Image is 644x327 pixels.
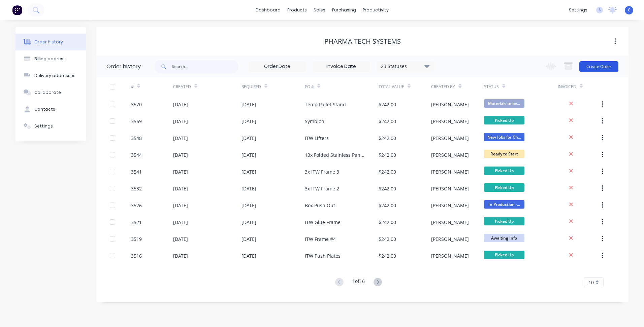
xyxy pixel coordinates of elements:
div: [PERSON_NAME] [431,168,469,175]
div: [PERSON_NAME] [431,219,469,226]
div: [PERSON_NAME] [431,101,469,108]
div: [DATE] [241,185,256,192]
div: Billing address [34,56,66,62]
div: Required [241,77,305,96]
div: [DATE] [173,185,188,192]
span: Picked Up [484,251,524,259]
div: [DATE] [173,118,188,125]
div: [DATE] [241,235,256,243]
div: ITW Frame #4 [305,235,336,243]
span: Ready to Start [484,150,524,158]
div: [PERSON_NAME] [431,202,469,209]
div: [DATE] [173,202,188,209]
button: Billing address [15,50,86,67]
div: Created [173,77,241,96]
div: ITW Push Plates [305,252,341,259]
span: Awaiting Info [484,234,524,242]
div: Box Push Out [305,202,335,209]
input: Search... [172,60,238,73]
div: 3x ITW Frame 3 [305,168,339,175]
button: Contacts [15,101,86,118]
div: products [284,5,310,15]
div: Symbion [305,118,324,125]
span: Materials to be... [484,99,524,108]
div: sales [310,5,329,15]
span: Picked Up [484,116,524,124]
div: Status [484,77,558,96]
a: dashboard [252,5,284,15]
div: Total Value [379,84,404,90]
div: [DATE] [173,235,188,243]
div: $242.00 [379,185,396,192]
div: $242.00 [379,118,396,125]
div: 3521 [131,219,142,226]
div: ITW Glue Frame [305,219,341,226]
div: [DATE] [241,135,256,142]
div: [PERSON_NAME] [431,151,469,158]
span: Picked Up [484,183,524,192]
div: [DATE] [241,168,256,175]
div: Temp Pallet Stand [305,101,346,108]
div: Pharma Tech Systems [324,37,401,45]
div: 3544 [131,151,142,158]
div: [DATE] [241,252,256,259]
div: [DATE] [173,135,188,142]
div: Required [241,84,261,90]
span: 10 [588,279,594,286]
div: [PERSON_NAME] [431,252,469,259]
button: Create Order [579,61,618,72]
div: [DATE] [173,168,188,175]
button: Delivery addresses [15,67,86,84]
div: $242.00 [379,219,396,226]
div: # [131,77,173,96]
input: Order Date [249,62,305,72]
div: # [131,84,134,90]
div: [DATE] [173,219,188,226]
div: PO # [305,84,314,90]
div: $242.00 [379,202,396,209]
span: In Production -... [484,200,524,209]
div: Order history [106,63,141,71]
div: Created [173,84,191,90]
span: New Jobs for Ch... [484,133,524,141]
div: Collaborate [34,89,61,96]
div: settings [566,5,591,15]
div: 3526 [131,202,142,209]
div: [PERSON_NAME] [431,235,469,243]
div: [PERSON_NAME] [431,118,469,125]
div: Status [484,84,499,90]
div: [DATE] [241,101,256,108]
div: [DATE] [173,101,188,108]
div: Contacts [34,106,55,112]
div: [PERSON_NAME] [431,185,469,192]
button: Settings [15,118,86,135]
div: 3516 [131,252,142,259]
div: $242.00 [379,235,396,243]
div: 3519 [131,235,142,243]
div: [DATE] [241,151,256,158]
div: PO # [305,77,379,96]
button: Collaborate [15,84,86,101]
div: 3569 [131,118,142,125]
div: 3570 [131,101,142,108]
div: Order history [34,39,63,45]
div: Invoiced [558,77,600,96]
div: purchasing [329,5,359,15]
span: Picked Up [484,167,524,175]
div: Created By [431,77,484,96]
div: Total Value [379,77,431,96]
div: [DATE] [241,219,256,226]
img: Factory [12,5,22,15]
div: $242.00 [379,168,396,175]
span: Picked Up [484,217,524,225]
span: C [628,7,631,13]
div: $242.00 [379,101,396,108]
div: [DATE] [173,252,188,259]
div: [PERSON_NAME] [431,135,469,142]
div: 13x Folded Stainless Panels [305,151,365,158]
div: $242.00 [379,252,396,259]
div: 3548 [131,135,142,142]
div: $242.00 [379,151,396,158]
div: [DATE] [241,202,256,209]
div: productivity [359,5,392,15]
